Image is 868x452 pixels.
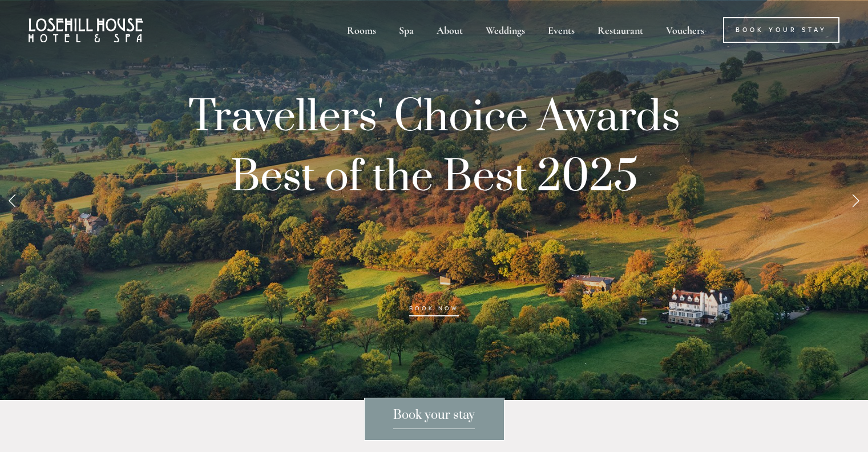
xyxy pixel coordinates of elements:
[656,17,714,43] a: Vouchers
[393,407,475,429] span: Book your stay
[29,18,143,42] img: Losehill House
[337,17,386,43] div: Rooms
[426,17,473,43] div: About
[475,17,535,43] div: Weddings
[143,87,725,327] p: Travellers' Choice Awards Best of the Best 2025
[587,17,653,43] div: Restaurant
[723,17,839,43] a: Book Your Stay
[389,17,424,43] div: Spa
[538,17,585,43] div: Events
[364,398,504,441] a: Book your stay
[843,183,868,217] a: Next Slide
[409,305,458,317] a: BOOK NOW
